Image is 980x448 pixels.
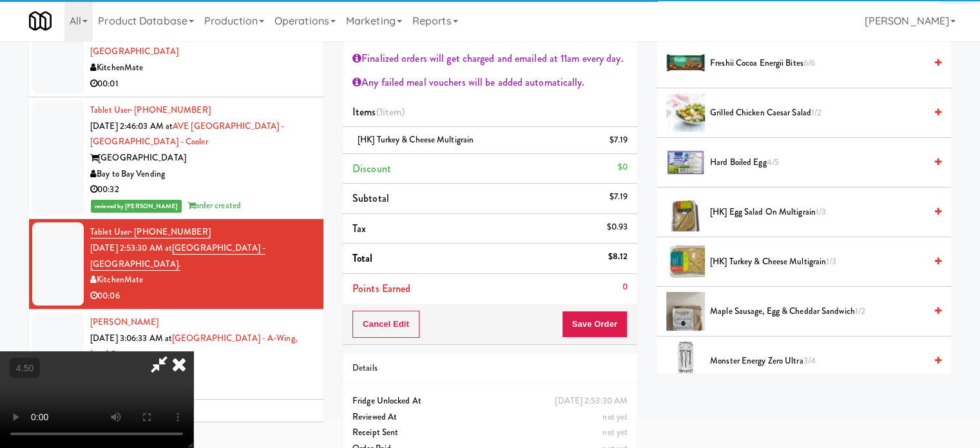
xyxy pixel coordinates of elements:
span: Tax [352,221,366,236]
div: 00:06 [90,288,314,304]
div: $0 [618,159,628,175]
div: Receipt Sent [352,425,628,441]
div: Maple Sausage, Egg & Cheddar Sandwich1/2 [705,304,941,320]
div: Fridge Unlocked At [352,393,628,409]
span: Maple Sausage, Egg & Cheddar Sandwich [710,304,925,320]
div: 00:12 [90,378,314,394]
span: [HK] Egg Salad on Multigrain [710,204,925,220]
div: KitchenMate [90,272,314,288]
span: 1/2 [811,106,821,119]
span: · [PHONE_NUMBER] [130,226,211,238]
span: [DATE] 3:06:33 AM at [90,332,172,344]
div: Monster Energy Zero Ultra3/4 [705,353,941,369]
button: Cancel Edit [352,311,419,338]
div: Bay to Bay Vending [90,166,314,182]
span: Total [352,251,373,266]
span: Freshii Cocoa Energii Bites [710,55,925,72]
div: 0 [622,279,628,295]
ng-pluralize: item [383,104,401,119]
li: Tablet User· [PHONE_NUMBER][DATE] 1:50:06 AM at[PERSON_NAME][GEOGRAPHIC_DATA]KitchenMate00:01 [29,7,323,97]
div: $0.93 [607,219,628,235]
a: [GEOGRAPHIC_DATA] - [GEOGRAPHIC_DATA]. [90,242,265,271]
div: Finalized orders will get charged and emailed at 11am every day. [352,49,628,68]
span: Points Earned [352,281,410,296]
span: Subtotal [352,191,389,206]
span: Discount [352,161,391,176]
span: (1 ) [376,104,405,119]
span: 1/2 [855,305,865,317]
span: 6/6 [803,57,815,69]
li: [PERSON_NAME][DATE] 3:06:33 AM at[GEOGRAPHIC_DATA] - A-Wing, Level 0KitchenMate00:12 [29,309,323,400]
span: [HK] Turkey & Cheese Multigrain [358,133,474,146]
span: 1/3 [826,255,836,268]
img: Micromart [29,10,52,32]
div: Details [352,360,628,376]
button: Save Order [562,311,628,338]
span: order created [187,199,241,211]
span: [DATE] 2:53:30 AM at [90,242,172,254]
a: AVE [GEOGRAPHIC_DATA] - [GEOGRAPHIC_DATA] - Cooler [90,120,284,148]
span: not yet [602,411,628,423]
span: · [PHONE_NUMBER] [130,104,211,116]
div: $7.19 [610,132,628,148]
a: [PERSON_NAME] [90,316,159,328]
span: 3/4 [803,355,816,367]
div: KitchenMate [90,362,314,378]
div: [DATE] 2:53:30 AM [555,393,628,409]
div: [HK] Egg Salad on Multigrain1/3 [705,204,941,220]
span: Items [352,104,405,119]
span: Hard Boiled Egg [710,155,925,171]
span: 4/5 [767,156,779,168]
div: Grilled Chicken Caesar Salad1/2 [705,105,941,121]
span: not yet [602,426,628,438]
a: Tablet User· [PHONE_NUMBER] [90,226,211,239]
div: $7.19 [610,189,628,205]
div: Hard Boiled Egg4/5 [705,155,941,171]
div: 00:01 [90,76,314,92]
span: Grilled Chicken Caesar Salad [710,105,925,121]
div: Any failed meal vouchers will be added automatically. [352,73,628,92]
div: KitchenMate [90,60,314,76]
span: [DATE] 1:50:06 AM at [90,30,171,42]
div: $8.12 [608,249,628,265]
span: [DATE] 2:46:03 AM at [90,120,173,132]
span: Monster Energy Zero Ultra [710,353,925,369]
a: [GEOGRAPHIC_DATA] - A-Wing, Level 0 [90,332,297,360]
span: [HK] Turkey & Cheese Multigrain [710,254,925,270]
div: [GEOGRAPHIC_DATA] [90,150,314,166]
li: Tablet User· [PHONE_NUMBER][DATE] 2:46:03 AM atAVE [GEOGRAPHIC_DATA] - [GEOGRAPHIC_DATA] - Cooler... [29,97,323,219]
div: Freshii Cocoa Energii Bites6/6 [705,55,941,72]
div: 00:32 [90,182,314,198]
li: Tablet User· [PHONE_NUMBER][DATE] 2:53:30 AM at[GEOGRAPHIC_DATA] - [GEOGRAPHIC_DATA].KitchenMate0... [29,219,323,309]
span: 1/3 [816,206,826,218]
div: Reviewed At [352,409,628,425]
div: [HK] Turkey & Cheese Multigrain1/3 [705,254,941,270]
a: Tablet User· [PHONE_NUMBER] [90,104,211,116]
span: reviewed by [PERSON_NAME] [91,200,182,213]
